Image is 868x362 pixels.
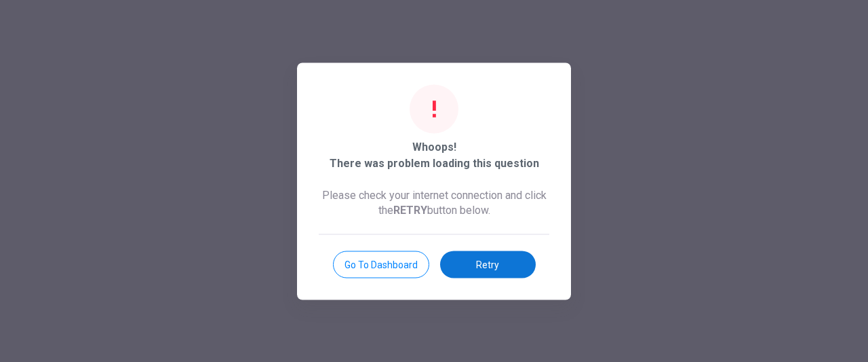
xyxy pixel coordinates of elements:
[393,203,427,216] b: RETRY
[440,251,536,278] button: Retry
[330,155,539,171] span: There was problem loading this question
[319,187,549,217] span: Please check your internet connection and click the button below.
[333,251,429,278] button: Go to Dashboard
[412,139,456,155] span: Whoops!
